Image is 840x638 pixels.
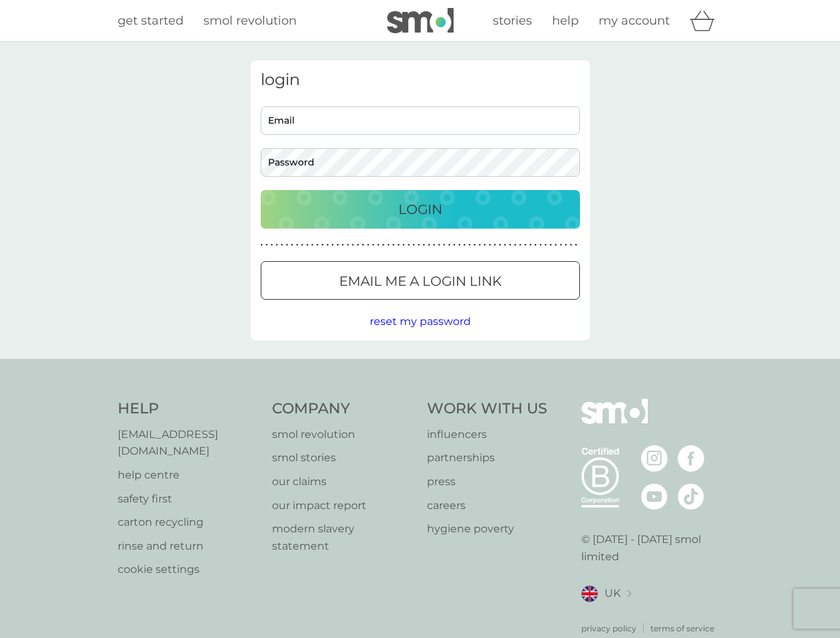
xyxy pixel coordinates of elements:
[281,242,283,249] p: ●
[427,449,547,467] p: partnerships
[581,399,648,444] img: smol
[423,242,426,249] p: ●
[118,467,259,484] a: help centre
[641,483,668,510] img: visit the smol Youtube page
[331,242,334,249] p: ●
[464,242,466,249] p: ●
[408,242,410,249] p: ●
[291,242,293,249] p: ●
[474,242,476,249] p: ●
[428,242,430,249] p: ●
[367,242,370,249] p: ●
[493,11,532,31] a: stories
[534,242,537,249] p: ●
[272,399,414,419] h4: Company
[372,242,374,249] p: ●
[493,13,532,28] span: stories
[356,242,359,249] p: ●
[296,242,299,249] p: ●
[261,70,580,90] h3: login
[453,242,456,249] p: ●
[678,483,704,510] img: visit the smol Tiktok page
[272,520,414,554] a: modern slavery statement
[514,242,517,249] p: ●
[261,242,263,249] p: ●
[438,242,440,249] p: ●
[499,242,501,249] p: ●
[412,242,415,249] p: ●
[418,242,420,249] p: ●
[575,242,577,249] p: ●
[443,242,446,249] p: ●
[118,490,259,508] a: safety first
[552,11,579,31] a: help
[458,242,461,249] p: ●
[398,199,442,220] p: Login
[311,242,314,249] p: ●
[519,242,521,249] p: ●
[650,622,714,635] a: terms of service
[427,473,547,490] a: press
[690,7,723,34] div: basket
[545,242,547,249] p: ●
[272,497,414,514] a: our impact report
[433,242,436,249] p: ●
[272,426,414,443] p: smol revolution
[552,13,579,28] span: help
[402,242,405,249] p: ●
[427,426,547,443] a: influencers
[261,190,580,229] button: Login
[581,585,598,602] img: UK flag
[382,242,385,249] p: ●
[286,242,289,249] p: ●
[342,242,345,249] p: ●
[301,242,304,249] p: ●
[272,449,414,467] a: smol stories
[118,13,184,28] span: get started
[337,242,339,249] p: ●
[362,242,364,249] p: ●
[489,242,491,249] p: ●
[529,242,532,249] p: ●
[427,520,547,538] p: hygiene poverty
[306,242,309,249] p: ●
[493,242,496,249] p: ●
[204,13,297,28] span: smol revolution
[599,11,670,31] a: my account
[678,445,704,472] img: visit the smol Facebook page
[427,497,547,514] p: careers
[118,426,259,460] a: [EMAIL_ADDRESS][DOMAIN_NAME]
[387,8,454,33] img: smol
[118,514,259,531] p: carton recycling
[565,242,567,249] p: ●
[524,242,527,249] p: ●
[204,11,297,31] a: smol revolution
[478,242,481,249] p: ●
[599,13,670,28] span: my account
[118,11,184,31] a: get started
[581,622,636,635] a: privacy policy
[605,585,621,602] span: UK
[321,242,324,249] p: ●
[559,242,562,249] p: ●
[265,242,268,249] p: ●
[427,399,547,419] h4: Work With Us
[377,242,380,249] p: ●
[272,473,414,490] a: our claims
[392,242,395,249] p: ●
[275,242,278,249] p: ●
[118,538,259,555] a: rinse and return
[484,242,486,249] p: ●
[509,242,511,249] p: ●
[118,561,259,578] p: cookie settings
[468,242,471,249] p: ●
